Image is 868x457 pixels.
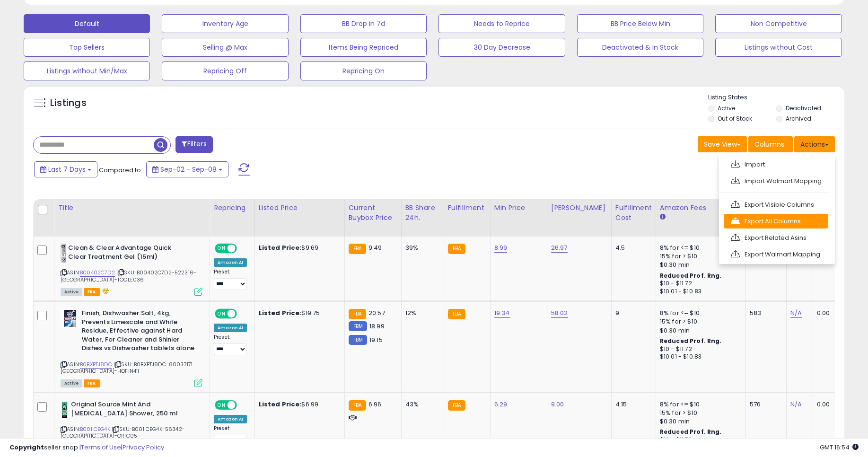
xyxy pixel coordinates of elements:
div: Repricing [214,203,251,213]
span: Columns [754,140,784,149]
button: Selling @ Max [162,38,288,57]
div: 15% for > $10 [660,317,738,326]
a: B0BXPTJ8DC [80,360,112,369]
span: OFF [236,401,251,409]
button: Items Being Repriced [300,38,427,57]
b: Listed Price: [259,243,302,252]
small: FBM [349,321,367,331]
span: 20.57 [368,308,385,317]
div: Title [58,203,206,213]
span: | SKU: B0BXPTJ8DC-80037171-[GEOGRAPHIC_DATA]-HOFIN411 [61,360,196,375]
div: $9.69 [259,244,337,252]
strong: Copyright [9,443,44,452]
div: ASIN: [61,309,202,386]
a: 6.29 [494,400,508,409]
div: 15% for > $10 [660,409,738,417]
div: $10 - $11.72 [660,280,738,288]
div: [PERSON_NAME] [551,203,607,213]
small: FBA [448,244,465,254]
a: B001ICEG4K [80,425,110,433]
b: Listed Price: [259,308,302,317]
span: FBA [84,379,100,387]
label: Deactivated [786,104,821,112]
button: Last 7 Days [34,161,97,177]
a: Terms of Use [81,443,121,452]
small: FBA [448,400,465,411]
a: N/A [790,308,802,318]
div: ASIN: [61,400,202,451]
div: 9 [615,309,649,317]
span: OFF [236,310,251,318]
button: Non Competitive [715,14,842,33]
a: Privacy Policy [123,443,164,452]
div: Preset: [214,425,247,447]
button: Default [24,14,150,33]
div: $0.30 min [660,326,738,335]
div: Fulfillment Cost [615,203,652,223]
img: 41lBnxxjcdL._SL40_.jpg [61,309,79,328]
b: Reduced Prof. Rng. [660,428,722,436]
button: BB Drop in 7d [300,14,427,33]
div: 39% [405,244,437,252]
span: ON [216,245,228,253]
div: Amazon AI [214,324,247,332]
a: Import [724,157,828,172]
i: hazardous material [100,288,110,294]
div: 15% for > $10 [660,252,738,261]
div: 4.5 [615,244,649,252]
div: Preset: [214,269,247,290]
div: 576 [750,400,779,409]
button: Repricing On [300,62,427,80]
span: ON [216,310,228,318]
small: FBA [349,309,366,319]
span: FBA [84,288,100,296]
span: Compared to: [99,166,142,175]
span: OFF [236,245,251,253]
button: Top Sellers [24,38,150,57]
div: $10.01 - $10.83 [660,353,738,361]
button: Repricing Off [162,62,288,80]
small: FBM [349,335,367,345]
b: Clean & Clear Advantage Quick Clear Treatment Gel (15ml) [68,244,183,264]
a: Export Related Asins [724,230,828,245]
p: Listing States: [708,93,844,102]
span: 6.96 [368,400,382,409]
div: 4.15 [615,400,649,409]
b: Finish, Dishwasher Salt, 4kg, Prevents Limescale and White Residue, Effective against Hard Water,... [82,309,197,355]
button: Listings without Cost [715,38,842,57]
div: $0.30 min [660,261,738,269]
a: B00402C7D2 [80,269,115,277]
button: BB Price Below Min [577,14,703,33]
button: Columns [748,136,793,152]
div: Listed Price [259,203,341,213]
div: 12% [405,309,437,317]
span: Sep-02 - Sep-08 [160,165,217,174]
div: seller snap | | [9,443,164,452]
button: Save View [698,136,747,152]
button: Sep-02 - Sep-08 [146,161,228,177]
small: FBA [448,309,465,319]
img: 31NRYtQS-HL._SL40_.jpg [61,244,66,263]
div: 8% for <= $10 [660,309,738,317]
small: FBA [349,400,366,411]
div: 0.00 [817,400,833,409]
div: Current Buybox Price [349,203,397,223]
div: BB Share 24h. [405,203,440,223]
span: 18.99 [369,322,385,331]
div: $19.75 [259,309,337,317]
div: $10.01 - $10.83 [660,288,738,296]
label: Out of Stock [718,114,752,123]
span: Last 7 Days [48,165,86,174]
button: Needs to Reprice [438,14,565,33]
span: 19.15 [369,335,383,344]
a: Import Walmart Mapping [724,174,828,188]
b: Original Source Mint And [MEDICAL_DATA] Shower, 250 ml [71,400,186,420]
button: 30 Day Decrease [438,38,565,57]
a: 19.34 [494,308,510,318]
label: Active [718,104,735,112]
button: Listings without Min/Max [24,62,150,80]
b: Reduced Prof. Rng. [660,337,722,345]
div: Min Price [494,203,543,213]
div: 0.00 [817,309,833,317]
small: FBA [349,244,366,254]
